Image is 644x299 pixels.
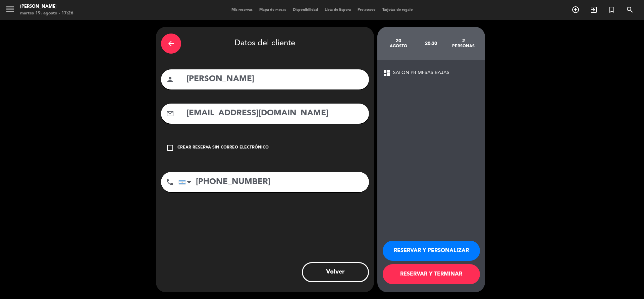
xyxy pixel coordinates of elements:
input: Nombre del cliente [186,72,364,86]
i: phone [166,178,174,186]
div: martes 19. agosto - 17:26 [20,10,73,17]
div: agosto [382,44,415,49]
span: dashboard [383,69,391,77]
i: mail_outline [166,110,174,118]
span: Mis reservas [228,8,256,12]
i: search [626,6,634,14]
span: Lista de Espera [321,8,354,12]
div: Crear reserva sin correo electrónico [177,144,269,151]
div: Argentina: +54 [179,172,194,192]
i: check_box_outline_blank [166,144,174,152]
input: Número de teléfono... [178,172,369,192]
span: Mapa de mesas [256,8,289,12]
i: turned_in_not [608,6,616,14]
div: 20:30 [415,32,447,55]
i: add_circle_outline [572,6,580,14]
button: RESERVAR Y PERSONALIZAR [383,241,480,261]
input: Email del cliente [186,107,364,120]
span: SALON PB MESAS BAJAS [393,69,449,77]
i: exit_to_app [590,6,598,14]
div: personas [447,44,480,49]
span: Tarjetas de regalo [379,8,416,12]
i: person [166,75,174,83]
div: Datos del cliente [161,32,369,55]
span: Pre-acceso [354,8,379,12]
div: 20 [382,38,415,44]
button: Volver [302,262,369,282]
div: 2 [447,38,480,44]
button: RESERVAR Y TERMINAR [383,264,480,284]
i: arrow_back [167,40,175,48]
i: menu [5,4,15,14]
span: Disponibilidad [289,8,321,12]
div: [PERSON_NAME] [20,3,73,10]
button: menu [5,4,15,16]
